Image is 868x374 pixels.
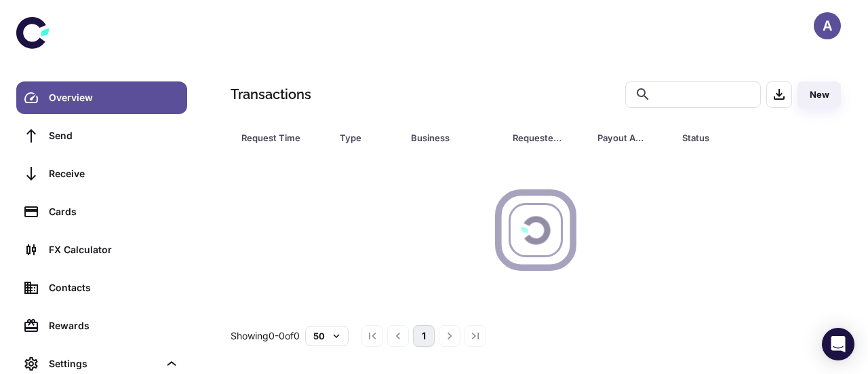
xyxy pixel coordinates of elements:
[814,12,841,39] button: A
[49,166,179,181] div: Receive
[682,128,785,147] span: Status
[241,128,306,147] div: Request Time
[16,310,187,342] a: Rewards
[16,81,187,114] a: Overview
[16,157,187,190] a: Receive
[231,329,300,343] p: Showing 0-0 of 0
[822,328,854,360] div: Open Intercom Messenger
[340,128,377,147] div: Type
[413,325,435,347] button: page 1
[49,356,159,371] div: Settings
[340,128,395,147] span: Type
[513,128,564,147] div: Requested Amount
[49,280,179,295] div: Contacts
[597,128,666,147] span: Payout Amount
[49,318,179,333] div: Rewards
[49,204,179,219] div: Cards
[231,84,311,105] h1: Transactions
[16,233,187,266] a: FX Calculator
[49,128,179,143] div: Send
[359,325,488,347] nav: pagination navigation
[49,242,179,257] div: FX Calculator
[513,128,581,147] span: Requested Amount
[16,272,187,304] a: Contacts
[16,119,187,152] a: Send
[797,81,841,108] button: New
[305,326,349,346] button: 50
[241,128,323,147] span: Request Time
[49,90,179,105] div: Overview
[16,195,187,228] a: Cards
[682,128,767,147] div: Status
[597,128,648,147] div: Payout Amount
